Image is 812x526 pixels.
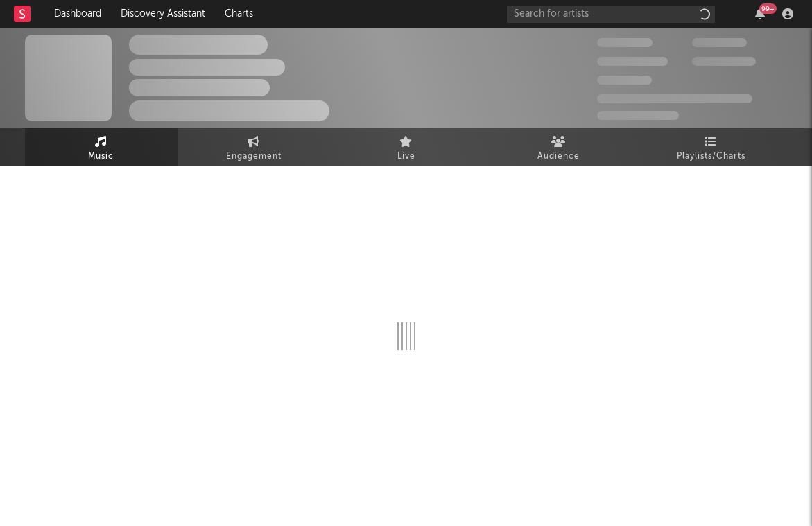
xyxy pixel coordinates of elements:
a: Audience [483,128,635,166]
span: 50,000,000 [597,57,668,66]
span: 100,000 [692,38,747,47]
span: Live [397,148,415,165]
span: 1,000,000 [692,57,756,66]
span: 50,000,000 Monthly Listeners [597,94,752,103]
a: Music [25,128,178,166]
a: Playlists/Charts [635,128,788,166]
a: Live [330,128,483,166]
span: Jump Score: 85.0 [597,111,679,120]
span: Playlists/Charts [677,148,745,165]
a: Engagement [178,128,330,166]
div: 99 + [759,3,777,14]
input: Search for artists [507,6,715,23]
span: 300,000 [597,38,653,47]
span: Music [88,148,114,165]
button: 99+ [755,8,765,19]
span: Audience [537,148,580,165]
span: 100,000 [597,76,652,85]
span: Engagement [226,148,282,165]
